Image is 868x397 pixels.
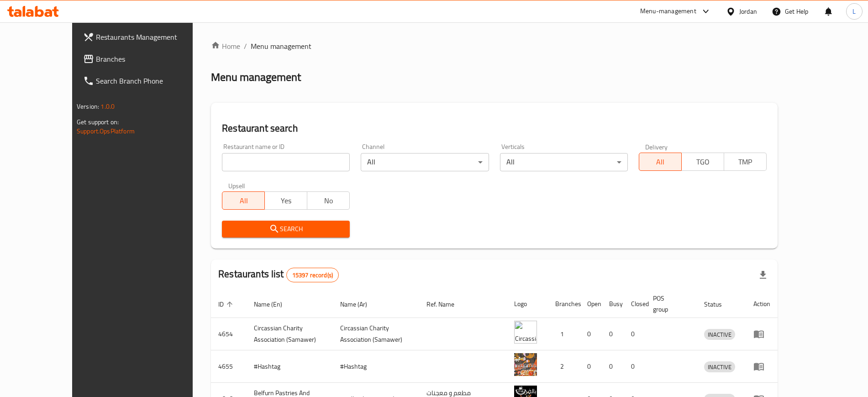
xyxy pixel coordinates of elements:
button: Yes [264,191,307,210]
span: Restaurants Management [96,32,210,42]
td: 0 [624,350,646,383]
div: Menu [753,328,770,339]
span: All [643,155,678,169]
h2: Restaurants list [218,267,339,282]
td: 4655 [211,350,247,383]
th: Busy [602,290,624,318]
span: Get support on: [77,116,119,128]
span: L [852,6,856,16]
td: 0 [602,318,624,350]
td: #Hashtag [247,350,333,383]
td: 2 [548,350,580,383]
span: No [311,194,346,207]
div: Menu-management [640,6,696,17]
a: Home [211,41,240,52]
span: All [226,194,261,207]
span: Search [229,223,342,235]
span: INACTIVE [704,362,735,372]
h2: Restaurant search [222,122,767,135]
button: No [307,191,350,210]
td: ​Circassian ​Charity ​Association​ (Samawer) [247,318,333,350]
h2: Menu management [211,70,301,85]
td: 1 [548,318,580,350]
span: Status [704,299,734,310]
td: 0 [580,318,602,350]
th: Branches [548,290,580,318]
span: Branches [96,53,210,64]
div: All [500,153,628,171]
span: Name (En) [254,299,294,310]
span: POS group [653,293,686,315]
div: Total records count [286,268,339,282]
button: All [222,191,265,210]
td: 0 [580,350,602,383]
span: Yes [268,194,304,207]
div: Menu [753,361,770,372]
td: ​Circassian ​Charity ​Association​ (Samawer) [333,318,419,350]
div: Jordan [739,6,757,16]
th: Logo [507,290,548,318]
input: Search for restaurant name or ID.. [222,153,350,171]
th: Open [580,290,602,318]
th: Closed [624,290,646,318]
button: Search [222,221,350,238]
span: Name (Ar) [340,299,379,310]
a: Search Branch Phone [76,70,217,92]
td: 0 [602,350,624,383]
nav: breadcrumb [211,41,778,52]
button: TGO [681,153,724,171]
span: TMP [728,155,763,169]
th: Action [746,290,778,318]
a: Restaurants Management [76,26,217,48]
span: INACTIVE [704,329,735,340]
td: 0 [624,318,646,350]
span: TGO [685,155,721,169]
img: #Hashtag [514,353,537,376]
a: Support.OpsPlatform [77,125,135,137]
span: 15397 record(s) [287,271,338,280]
label: Upsell [228,182,245,189]
li: / [244,41,247,52]
span: 1.0.0 [100,101,115,112]
td: 4654 [211,318,247,350]
span: ID [218,299,236,310]
span: Version: [77,101,99,112]
span: Search Branch Phone [96,75,210,86]
td: #Hashtag [333,350,419,383]
a: Branches [76,48,217,70]
span: Menu management [251,41,311,52]
div: Export file [752,264,774,286]
label: Delivery [645,143,668,150]
img: ​Circassian ​Charity ​Association​ (Samawer) [514,321,537,344]
div: All [361,153,489,171]
span: Ref. Name [426,299,466,310]
button: All [639,153,682,171]
button: TMP [724,153,767,171]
